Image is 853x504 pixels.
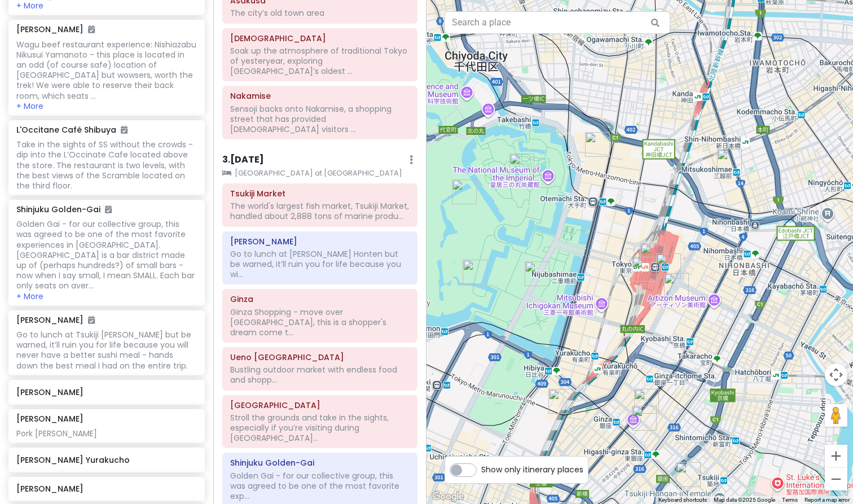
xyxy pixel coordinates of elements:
[16,24,95,34] h6: [PERSON_NAME]
[16,139,196,191] div: Take in the sights of SS without the crowds - dip into the L’Occinate Cafe located above the stor...
[105,205,112,213] i: Added to itinerary
[429,489,467,504] a: Open this area in Google Maps (opens a new window)
[825,404,847,427] button: Drag Pegman onto the map to open Street View
[676,462,701,487] div: Tonkatsu Hasegawa Higashi Ginza
[16,204,112,214] h6: Shinjuku Golden-Gai
[230,307,410,338] div: Ginza Shopping - move over [GEOGRAPHIC_DATA], this is a shopper's dream come t...
[230,201,410,221] div: The world's largest fish market, Tsukiji Market, handled about 2,888 tons of marine produ...
[782,497,798,503] a: Terms
[230,413,410,444] div: Stroll the grounds and take in the sights, especially if you’re visiting during [GEOGRAPHIC_DATA]...
[585,132,610,157] div: Four Seasons Hotel Tokyo at Otemachi
[230,91,410,101] h6: Nakamise
[230,400,410,410] h6: Ueno Park
[452,179,477,204] div: Imperial Palace
[634,389,659,414] div: Matsuya Ginza
[230,458,410,468] h6: Shinjuku Golden-Gai
[509,154,534,178] div: Imperial Palace East National Gardens
[230,46,410,77] div: Soak up the atmosphere of traditional Tokyo of yesteryear, exploring [GEOGRAPHIC_DATA]’s oldest ...
[230,189,410,199] h6: Tsukiji Market
[230,294,410,304] h6: Ginza
[230,33,410,43] h6: Sensoji temple
[16,101,43,111] button: + More
[632,257,657,282] div: Marunouchi
[656,253,681,278] div: Tenkiyo Tokyo Station Grand Roof Store
[16,291,43,301] button: + More
[429,489,467,504] img: Google
[632,406,657,431] div: Ginza
[230,104,410,135] div: Sensoji backs onto Nakamise, a shopping street that has provided [DEMOGRAPHIC_DATA] visitors ...
[664,273,689,298] div: The Bvlgari Bar, Bvlgari Hotel Tokyo
[88,25,95,33] i: Added to itinerary
[16,455,196,465] h6: [PERSON_NAME] Yurakucho
[230,471,410,502] div: Golden Gai - for our collective group, this was agreed to be one of the most favorite exp...
[445,11,670,34] input: Search a place
[230,365,410,385] div: Bustling outdoor market with endless food and shopp...
[525,261,549,286] div: Kokyo Gaien National Garden
[16,387,196,397] h6: [PERSON_NAME]
[230,249,410,280] div: Go to lunch at [PERSON_NAME] Honten but be warned, it’ll ruin you for life because you wi...
[16,414,83,424] h6: [PERSON_NAME]
[825,445,847,467] button: Zoom in
[463,260,487,284] div: Nijubashi Bridge
[230,236,410,247] h6: Tsukiji Sushi Sei Honten
[121,126,127,134] i: Added to itinerary
[548,389,573,414] div: Sushi Zanmai Yurakucho
[717,149,742,174] div: Oriental Lounge
[16,1,43,11] button: + More
[16,484,196,494] h6: [PERSON_NAME]
[16,428,196,439] div: Pork [PERSON_NAME]
[230,8,410,18] div: The city’s old town area
[825,363,847,386] button: Map camera controls
[16,330,196,371] div: Go to lunch at Tsukiji [PERSON_NAME] but be warned, it’ll ruin you for life because you will neve...
[658,496,707,504] button: Keyboard shortcuts
[16,219,196,291] div: Golden Gai - for our collective group, this was agreed to be one of the most favorite experiences...
[804,497,850,503] a: Report a map error
[230,352,410,362] h6: Ueno Ameyoko Shopping Street
[222,154,264,166] h6: 3 . [DATE]
[714,497,775,503] span: Map data ©2025 Google
[825,468,847,490] button: Zoom out
[481,463,583,476] span: Show only itinerary places
[16,40,196,101] div: Wagu beef restaurant experience: Nishiazabu Nikusui Yamanoto - this place is located in an odd (o...
[222,168,417,179] small: [GEOGRAPHIC_DATA] at [GEOGRAPHIC_DATA]
[640,243,665,268] div: Tokyo Station
[16,315,95,325] h6: [PERSON_NAME]
[16,125,127,135] h6: L'Occitane Café Shibuya
[88,316,95,324] i: Added to itinerary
